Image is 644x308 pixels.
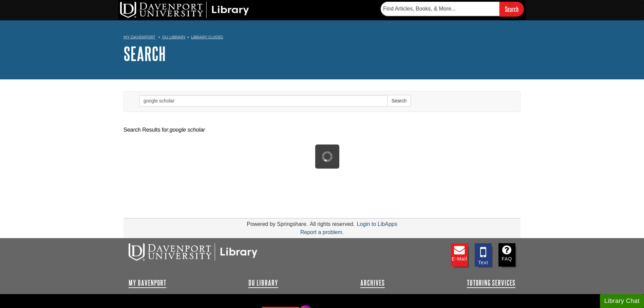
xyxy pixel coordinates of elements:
[170,127,205,133] em: google scholar
[139,95,387,107] input: Enter Search Words
[467,279,515,287] a: Tutoring Services
[124,33,520,43] nav: breadcrumb
[248,279,278,287] a: DU Library
[498,243,515,267] a: FAQ
[357,221,397,227] a: Login to LibApps
[124,34,155,40] a: My Davenport
[309,221,356,227] div: All rights reserved.
[475,243,492,267] a: Text
[381,2,499,16] input: Find Articles, Books, & More...
[451,243,468,267] a: E-mail
[381,2,524,16] form: Searches DU Library's articles, books, and more
[124,126,520,134] div: Search Results for:
[387,95,411,107] button: Search
[120,2,249,18] img: DU Library
[600,294,644,308] button: Library Chat
[191,35,223,39] a: Library Guides
[322,151,333,162] img: Working...
[246,221,309,227] div: Powered by Springshare.
[360,279,385,287] a: Archives
[129,243,258,261] img: DU Libraries
[300,229,344,235] a: Report a problem.
[162,35,186,39] a: DU Library
[124,43,520,64] h1: Search
[129,279,166,287] a: My Davenport
[499,2,524,16] input: Search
